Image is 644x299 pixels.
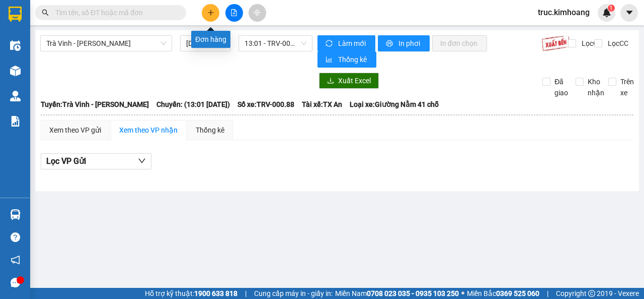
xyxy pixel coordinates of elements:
[46,155,86,167] span: Lọc VP Gửi
[625,8,634,17] span: caret-down
[547,288,548,299] span: |
[319,73,379,89] button: downloadXuất Excel
[541,35,570,51] img: 9k=
[55,7,174,18] input: Tìm tên, số ĐT hoặc mã đơn
[4,66,24,75] span: GIAO:
[608,5,615,12] sup: 1
[602,8,611,17] img: icon-new-feature
[186,38,215,49] input: 15/09/2025
[42,9,49,16] span: search
[254,9,261,16] span: aim
[4,43,147,53] p: NHẬN:
[11,278,20,287] span: message
[326,56,334,64] span: bar-chart
[367,289,459,297] strong: 0708 023 035 - 0935 103 250
[338,54,368,65] span: Thống kê
[386,40,394,48] span: printer
[530,6,598,19] span: truc.kimhoang
[11,255,20,265] span: notification
[46,36,166,51] span: Trà Vinh - Hồ Chí Minh
[196,125,224,136] div: Thống kê
[10,209,21,220] img: warehouse-icon
[145,288,237,299] span: Hỗ trợ kỹ thuật:
[317,51,376,68] button: bar-chartThống kê
[10,66,21,76] img: warehouse-icon
[49,125,101,136] div: Xem theo VP gửi
[461,291,464,295] span: ⚪️
[245,288,247,299] span: |
[4,54,65,64] span: 0366648609 -
[28,43,80,53] span: VP Cầu Ngang
[4,20,147,39] p: GỬI:
[588,290,595,297] span: copyright
[237,99,294,110] span: Số xe: TRV-000.88
[10,40,21,51] img: warehouse-icon
[254,288,333,299] span: Cung cấp máy in - giấy in:
[4,20,94,39] span: VP [PERSON_NAME] ([GEOGRAPHIC_DATA]) -
[398,38,422,49] span: In phơi
[245,36,306,51] span: 13:01 - TRV-000.88
[616,76,638,98] span: Trên xe
[10,91,21,101] img: warehouse-icon
[41,100,149,108] b: Tuyến: Trà Vinh - [PERSON_NAME]
[317,35,375,51] button: syncLàm mới
[249,4,266,22] button: aim
[467,288,539,299] span: Miền Bắc
[11,232,20,242] span: question-circle
[9,7,22,22] img: logo-vxr
[432,35,487,51] button: In đơn chọn
[54,54,65,64] span: ÂN
[326,40,334,48] span: sync
[378,35,430,51] button: printerIn phơi
[191,31,230,48] div: Đơn hàng
[609,5,613,12] span: 1
[202,4,219,22] button: plus
[350,99,439,110] span: Loại xe: Giường Nằm 41 chỗ
[584,76,608,98] span: Kho nhận
[207,9,214,16] span: plus
[10,116,21,127] img: solution-icon
[34,6,117,15] strong: BIÊN NHẬN GỬI HÀNG
[338,38,367,49] span: Làm mới
[302,99,342,110] span: Tài xế: TX An
[604,38,630,49] span: Lọc CC
[41,153,151,169] button: Lọc VP Gửi
[620,4,638,22] button: caret-down
[156,99,230,110] span: Chuyến: (13:01 [DATE])
[335,288,459,299] span: Miền Nam
[578,38,604,49] span: Lọc CR
[225,4,243,22] button: file-add
[194,289,237,297] strong: 1900 633 818
[119,125,178,136] div: Xem theo VP nhận
[138,157,146,165] span: down
[496,289,539,297] strong: 0369 525 060
[550,76,572,98] span: Đã giao
[230,9,237,16] span: file-add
